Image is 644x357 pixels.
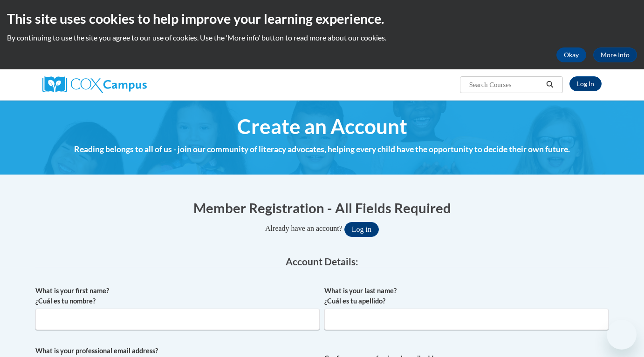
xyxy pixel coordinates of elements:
button: Okay [556,47,586,62]
button: Log in [344,222,379,237]
span: Already have an account? [265,224,343,232]
button: Search [543,79,557,90]
a: More Info [593,47,637,62]
h2: This site uses cookies to help improve your learning experience. [7,9,637,28]
input: Search Courses [468,79,543,90]
input: Metadata input [324,309,609,330]
p: By continuing to use the site you agree to our use of cookies. Use the ‘More info’ button to read... [7,33,637,43]
label: What is your last name? ¿Cuál es tu apellido? [324,286,609,306]
input: Metadata input [35,309,320,330]
span: Create an Account [237,114,407,139]
span: Account Details: [286,256,358,267]
a: Log In [569,76,602,91]
h4: Reading belongs to all of us - join our community of literacy advocates, helping every child have... [35,143,609,155]
iframe: Button to launch messaging window [607,320,637,350]
h1: Member Registration - All Fields Required [35,198,609,217]
label: What is your first name? ¿Cuál es tu nombre? [35,286,320,306]
img: Cox Campus [42,76,147,93]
